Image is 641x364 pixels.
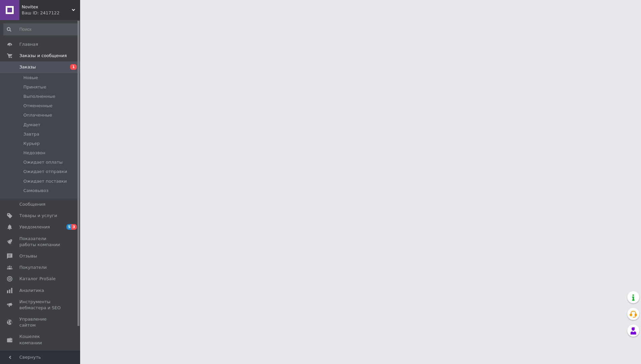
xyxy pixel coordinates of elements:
[19,299,62,311] span: Инструменты вебмастера и SEO
[23,169,67,175] span: Ожидает отправки
[19,64,36,70] span: Заказы
[23,122,40,128] span: Думает
[23,178,67,184] span: Ожидает поставки
[19,236,62,248] span: Показатели работы компании
[19,288,44,294] span: Аналитика
[23,103,52,109] span: Отмененные
[23,94,55,100] span: Выполненные
[71,224,77,230] span: 3
[19,224,50,230] span: Уведомления
[19,53,67,59] span: Заказы и сообщения
[23,84,46,90] span: Принятые
[23,150,45,156] span: Недозвон
[19,276,55,282] span: Каталог ProSale
[19,253,37,259] span: Отзывы
[23,112,52,118] span: Оплаченные
[23,141,40,147] span: Курьер
[19,41,38,47] span: Главная
[19,334,62,346] span: Кошелек компании
[23,159,63,165] span: Ожидает оплаты
[22,10,80,16] div: Ваш ID: 2417122
[66,224,72,230] span: 5
[23,75,38,81] span: Новые
[19,316,62,328] span: Управление сайтом
[19,213,57,219] span: Товары и услуги
[22,4,72,10] span: Novitex
[19,201,45,207] span: Сообщения
[23,131,39,137] span: Завтра
[23,188,48,194] span: Самовывоз
[3,23,79,35] input: Поиск
[70,64,77,70] span: 1
[19,264,47,270] span: Покупатели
